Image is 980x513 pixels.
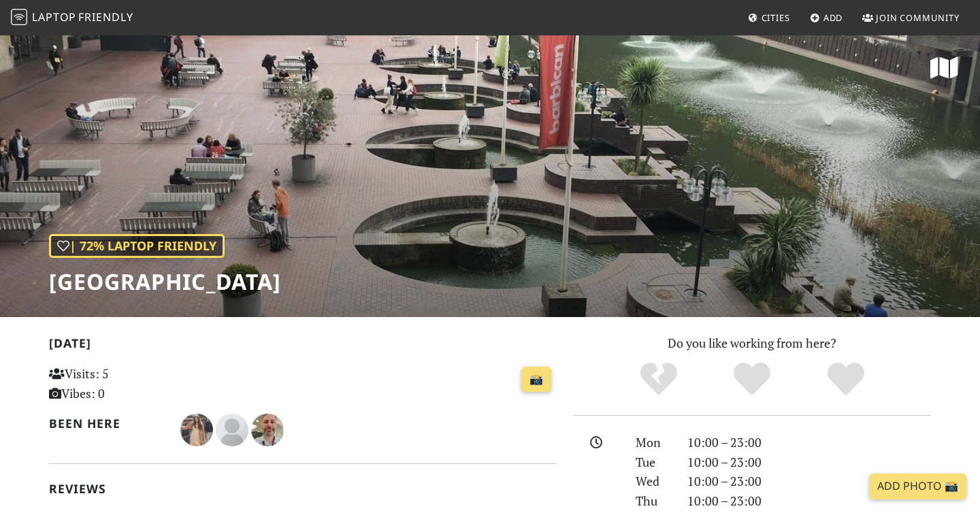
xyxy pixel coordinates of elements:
[823,12,843,24] span: Add
[49,364,208,403] p: Visits: 5 Vibes: 0
[857,5,965,30] a: Join Community
[705,361,799,398] div: Yes
[49,336,557,356] h2: [DATE]
[627,452,679,472] div: Tue
[627,471,679,491] div: Wed
[11,6,133,30] a: LaptopFriendly LaptopFriendly
[804,5,849,30] a: Add
[49,269,281,295] h1: [GEOGRAPHIC_DATA]
[679,491,939,511] div: 10:00 – 23:00
[32,10,76,24] span: Laptop
[869,474,966,499] a: Add Photo 📸
[573,333,931,353] p: Do you like working from here?
[11,9,27,25] img: LaptopFriendly
[251,420,284,437] span: Nicholas Wright
[49,234,225,258] div: | 72% Laptop Friendly
[627,433,679,452] div: Mon
[216,414,248,446] img: blank-535327c66bd565773addf3077783bbfce4b00ec00e9fd257753287c682c7fa38.png
[180,414,213,446] img: 4035-fatima.jpg
[679,452,939,472] div: 10:00 – 23:00
[180,420,216,437] span: Fátima González
[49,482,557,496] h2: Reviews
[78,10,133,24] span: Friendly
[521,367,551,393] a: 📸
[799,361,893,398] div: Definitely!
[627,491,679,511] div: Thu
[216,420,251,437] span: James Lowsley Williams
[679,433,939,452] div: 10:00 – 23:00
[49,416,164,431] h2: Been here
[762,12,790,24] span: Cities
[679,471,939,491] div: 10:00 – 23:00
[876,12,960,24] span: Join Community
[742,5,796,30] a: Cities
[251,414,284,446] img: 1536-nicholas.jpg
[612,361,706,398] div: No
